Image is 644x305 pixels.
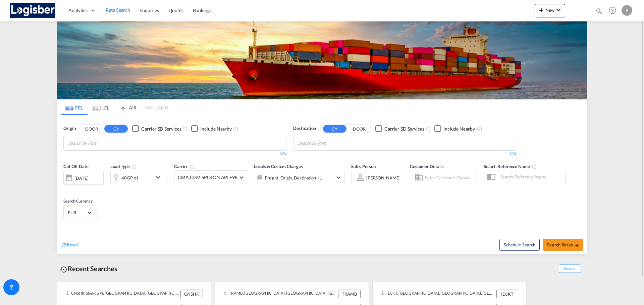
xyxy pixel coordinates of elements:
[622,5,632,16] div: P
[496,290,518,298] div: IDJKT
[63,151,286,156] div: 0/3
[297,136,364,149] md-chips-wrap: Chips container with autocompletion. Enter the text area, type text to search, and then use the u...
[323,125,346,133] button: CY
[484,164,537,169] span: Search Reference Name
[67,136,135,149] md-chips-wrap: Chips container with autocompletion. Enter the text area, type text to search, and then use the u...
[265,173,322,182] div: Freight Origin Destination Factory Stuffing
[532,164,537,169] md-icon: Your search will be saved by the below given name
[80,125,103,133] button: DOOR
[537,6,545,14] md-icon: icon-plus 400-fg
[141,126,181,132] div: Carrier SD Services
[61,100,88,115] md-tab-item: FCL
[334,173,342,181] md-icon: icon-chevron-down
[537,7,562,13] span: New
[10,3,55,18] img: d7a75e507efd11eebffa5922d020a472.png
[121,173,139,182] div: 40GP x1
[443,126,475,132] div: Include Nearby
[63,125,75,132] span: Origin
[575,243,579,248] md-icon: icon-arrow-right
[57,21,587,99] img: LCL+%26+FCL+BACKGROUND.png
[67,208,93,217] md-select: Select Currency: € EUREuro
[74,175,88,181] div: [DATE]
[67,242,78,247] span: Reset
[595,7,603,15] md-icon: icon-magnify
[496,172,566,182] input: Search Reference Name
[384,126,424,132] div: Carrier SD Services
[178,174,237,181] span: CMA CGM SPOTON API +98
[434,125,475,132] md-checkbox: Checkbox No Ink
[63,184,68,193] md-datepicker: Select
[68,138,132,149] input: Chips input.
[60,265,68,274] md-icon: icon-backup-restore
[104,125,128,133] button: CY
[63,164,89,169] span: Cut Off Date
[114,100,141,115] md-tab-item: AIR
[131,164,137,169] md-icon: icon-information-outline
[193,7,212,13] span: Bookings
[200,126,232,132] div: Include Nearby
[293,151,516,156] div: 0/3
[119,104,127,109] md-icon: icon-airplane
[65,290,179,298] div: CNSHK, Shekou Pt, China, Greater China & Far East Asia, Asia Pacific
[180,290,203,298] div: CNSHK
[174,164,195,169] span: Carrier
[191,125,232,132] md-checkbox: Checkbox No Ink
[366,173,401,182] md-select: Sales Person: POL ALVAREZ
[168,7,183,13] span: Quotes
[233,126,238,132] md-icon: Unchecked: Ignores neighbouring ports when fetching rates.Checked : Includes neighbouring ports w...
[254,171,344,184] div: Freight Origin Destination Factory Stuffingicon-chevron-down
[554,6,562,14] md-icon: icon-chevron-down
[63,199,93,204] span: Search Currency
[477,126,482,132] md-icon: Unchecked: Ignores neighbouring ports when fetching rates.Checked : Includes neighbouring ports w...
[347,125,371,133] button: DOOR
[426,126,431,132] md-icon: Unchecked: Search for CY (Container Yard) services for all selected carriers.Checked : Search for...
[61,100,168,115] md-pagination-wrapper: Use the left and right arrow keys to navigate between tabs
[351,164,376,169] span: Sales Person
[499,239,540,251] button: Note: By default Schedule search will only considerorigin ports, destination ports and cut off da...
[375,125,424,132] md-checkbox: Checkbox No Ink
[140,7,159,13] span: Enquiries
[223,290,336,298] div: TRAMB, Ambarli, Türkiye, South West Asia, Asia Pacific
[535,4,565,17] button: icon-plus 400-fgNewicon-chevron-down
[110,164,137,169] span: Load Type
[57,115,587,254] div: OriginDOOR CY Checkbox No InkUnchecked: Search for CY (Container Yard) services for all selected ...
[298,138,362,149] input: Chips input.
[106,7,130,13] span: Rate Search
[607,5,622,17] div: Help
[543,239,583,251] button: Search Ratesicon-arrow-right
[61,241,78,249] div: icon-refreshReset
[68,210,87,216] span: EUR
[110,171,167,184] div: 40GP x1icon-chevron-down
[424,172,475,182] input: Enter Customer Details
[293,125,316,132] span: Destination
[63,171,104,185] div: [DATE]
[57,261,120,276] div: Recent Searches
[254,164,303,169] span: Locals & Custom Charges
[366,175,400,180] div: [PERSON_NAME]
[410,164,444,169] span: Customer Details
[154,173,165,181] md-icon: icon-chevron-down
[595,7,603,17] div: icon-magnify
[607,5,618,16] span: Help
[338,290,361,298] div: TRAMB
[190,164,195,169] md-icon: The selected Trucker/Carrierwill be displayed in the rate results If the rates are from another f...
[547,242,579,247] span: Search Rates
[68,7,88,14] span: Analytics
[132,125,181,132] md-checkbox: Checkbox No Ink
[182,126,188,132] md-icon: Unchecked: Search for CY (Container Yard) services for all selected carriers.Checked : Search for...
[61,242,67,248] md-icon: icon-refresh
[559,264,581,273] span: Show All
[381,290,495,298] div: IDJKT, Jakarta, Java, Indonesia, South East Asia, Asia Pacific
[88,100,114,115] md-tab-item: LCL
